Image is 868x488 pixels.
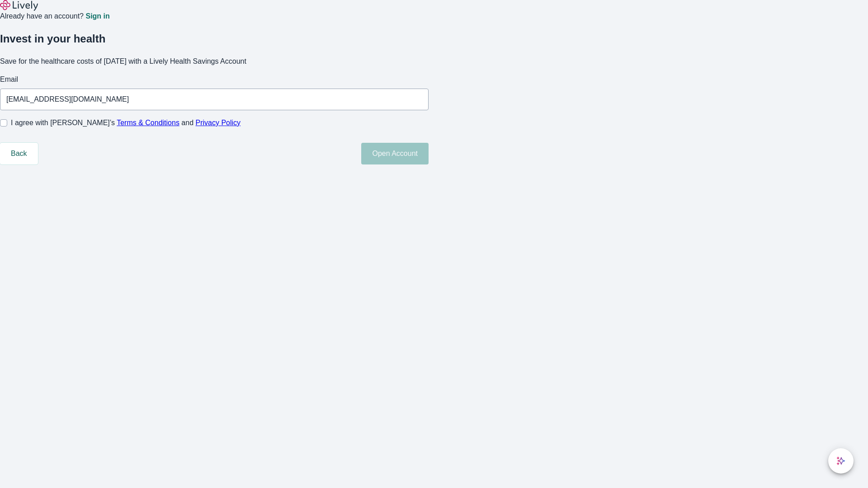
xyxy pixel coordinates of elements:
a: Terms & Conditions [117,119,179,127]
svg: Lively AI Assistant [836,456,845,465]
a: Privacy Policy [196,119,241,127]
span: I agree with [PERSON_NAME]’s and [11,117,241,128]
button: chat [828,448,854,474]
a: Sign in [85,13,109,20]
